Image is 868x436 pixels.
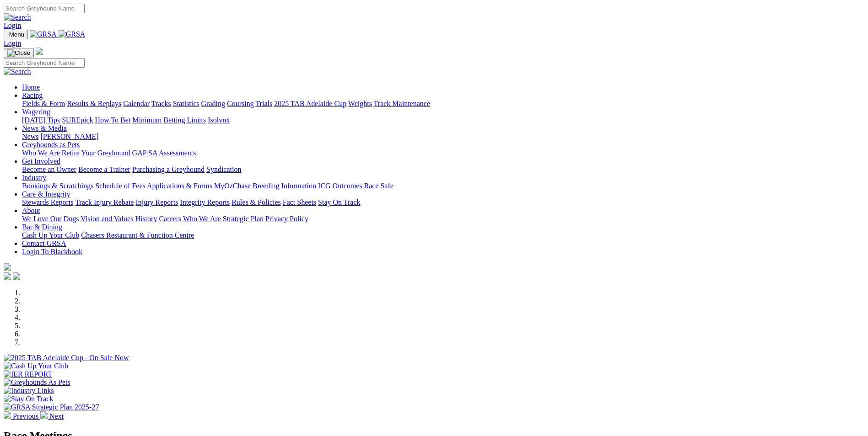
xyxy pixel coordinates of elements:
[22,91,43,99] a: Racing
[22,231,79,239] a: Cash Up Your Club
[4,362,68,370] img: Cash Up Your Club
[135,215,157,223] a: History
[4,30,28,39] button: Toggle navigation
[22,190,70,198] a: Care & Integrity
[22,116,60,124] a: [DATE] Tips
[214,182,251,190] a: MyOzChase
[4,48,34,58] button: Toggle navigation
[22,124,67,132] a: News & Media
[22,108,50,116] a: Wagering
[95,116,131,124] a: How To Bet
[40,411,48,419] img: chevron-right-pager-white.svg
[13,412,38,420] span: Previous
[81,231,194,239] a: Chasers Restaurant & Function Centre
[49,412,64,420] span: Next
[183,215,221,223] a: Who We Are
[22,248,82,255] a: Login To Blackbook
[318,198,360,206] a: Stay On Track
[22,215,864,223] div: About
[159,215,181,223] a: Careers
[67,100,121,107] a: Results & Replays
[123,100,150,107] a: Calendar
[4,39,21,47] a: Login
[265,215,308,223] a: Privacy Policy
[4,263,11,271] img: logo-grsa-white.png
[62,149,130,157] a: Retire Your Greyhound
[4,403,99,411] img: GRSA Strategic Plan 2025-27
[132,149,196,157] a: GAP SA Assessments
[132,116,206,124] a: Minimum Betting Limits
[40,133,98,140] a: [PERSON_NAME]
[232,198,281,206] a: Rules & Policies
[318,182,362,190] a: ICG Outcomes
[9,31,24,38] span: Menu
[4,272,11,280] img: facebook.svg
[206,165,241,173] a: Syndication
[4,68,31,76] img: Search
[4,21,21,29] a: Login
[22,198,864,207] div: Care & Integrity
[4,412,40,420] a: Previous
[208,116,230,124] a: Isolynx
[22,182,864,190] div: Industry
[348,100,372,107] a: Weights
[22,239,66,247] a: Contact GRSA
[180,198,230,206] a: Integrity Reports
[30,30,57,38] img: GRSA
[201,100,225,107] a: Grading
[4,370,52,378] img: IER REPORT
[22,231,864,239] div: Bar & Dining
[132,165,205,173] a: Purchasing a Greyhound
[283,198,316,206] a: Fact Sheets
[22,133,38,140] a: News
[22,165,864,174] div: Get Involved
[78,165,130,173] a: Become a Trainer
[227,100,254,107] a: Coursing
[151,100,171,107] a: Tracks
[22,223,62,231] a: Bar & Dining
[147,182,212,190] a: Applications & Forms
[22,149,864,157] div: Greyhounds as Pets
[364,182,393,190] a: Race Safe
[22,133,864,141] div: News & Media
[4,378,70,387] img: Greyhounds As Pets
[22,141,80,149] a: Greyhounds as Pets
[4,4,85,13] input: Search
[59,30,86,38] img: GRSA
[62,116,93,124] a: SUREpick
[135,198,178,206] a: Injury Reports
[22,157,60,165] a: Get Involved
[81,215,133,223] a: Vision and Values
[7,49,30,57] img: Close
[4,411,11,419] img: chevron-left-pager-white.svg
[75,198,134,206] a: Track Injury Rebate
[13,272,20,280] img: twitter.svg
[22,100,864,108] div: Racing
[40,412,64,420] a: Next
[223,215,264,223] a: Strategic Plan
[374,100,430,107] a: Track Maintenance
[22,198,73,206] a: Stewards Reports
[22,100,65,107] a: Fields & Form
[22,182,93,190] a: Bookings & Scratchings
[22,215,79,223] a: We Love Our Dogs
[274,100,346,107] a: 2025 TAB Adelaide Cup
[4,387,54,395] img: Industry Links
[22,165,76,173] a: Become an Owner
[22,83,40,91] a: Home
[255,100,272,107] a: Trials
[4,354,129,362] img: 2025 TAB Adelaide Cup - On Sale Now
[22,174,46,181] a: Industry
[22,149,60,157] a: Who We Are
[4,58,85,68] input: Search
[22,116,864,124] div: Wagering
[173,100,199,107] a: Statistics
[95,182,145,190] a: Schedule of Fees
[36,48,43,55] img: logo-grsa-white.png
[253,182,316,190] a: Breeding Information
[4,13,31,21] img: Search
[22,207,40,214] a: About
[4,395,53,403] img: Stay On Track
